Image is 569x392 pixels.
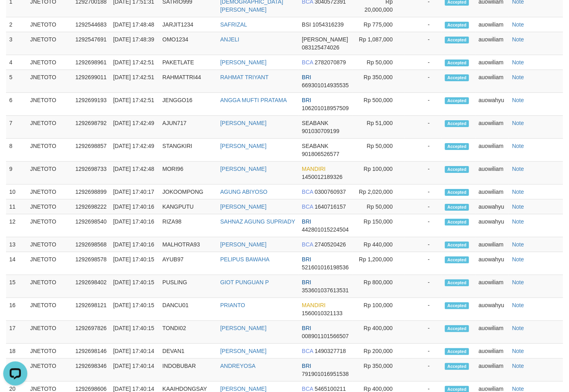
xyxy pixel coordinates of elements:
[445,97,469,104] span: Accepted
[72,199,110,214] td: 1292698222
[445,37,469,43] span: Accepted
[405,55,442,70] td: -
[445,325,469,332] span: Accepted
[27,55,72,70] td: JNETOTO
[27,185,72,199] td: JNETOTO
[475,199,509,214] td: auowahyu
[302,151,339,157] span: Copy 901806526577 to clipboard
[315,203,346,210] span: Copy 1640716157 to clipboard
[159,344,217,359] td: DEVAN1
[110,214,159,237] td: [DATE] 17:40:16
[72,139,110,162] td: 1292698857
[302,120,328,126] span: SEABANK
[512,74,524,80] a: Note
[72,93,110,116] td: 1292699193
[27,321,72,344] td: JNETOTO
[159,298,217,321] td: DANCU01
[405,252,442,275] td: -
[110,199,159,214] td: [DATE] 17:40:16
[512,279,524,285] a: Note
[405,275,442,298] td: -
[512,241,524,248] a: Note
[6,17,27,32] td: 2
[27,32,72,55] td: JNETOTO
[6,275,27,298] td: 15
[475,17,509,32] td: auowiliam
[445,22,469,29] span: Accepted
[6,237,27,252] td: 13
[475,116,509,139] td: auowiliam
[405,199,442,214] td: -
[512,325,524,331] a: Note
[72,252,110,275] td: 1292698578
[110,55,159,70] td: [DATE] 17:42:51
[353,116,405,139] td: Rp 51,000
[445,120,469,127] span: Accepted
[72,359,110,382] td: 1292698346
[72,17,110,32] td: 1292544683
[405,237,442,252] td: -
[315,386,346,392] span: Copy 5465100211 to clipboard
[72,185,110,199] td: 1292698899
[220,241,266,248] a: [PERSON_NAME]
[475,321,509,344] td: auowiliam
[27,252,72,275] td: JNETOTO
[405,214,442,237] td: -
[6,70,27,93] td: 5
[6,93,27,116] td: 6
[475,214,509,237] td: auowahyu
[220,256,270,263] a: PELIPUS BAWAHA
[110,162,159,185] td: [DATE] 17:42:48
[159,139,217,162] td: STANGKIRI
[159,70,217,93] td: RAHMATTRI44
[302,256,311,263] span: BRI
[475,93,509,116] td: auowahyu
[302,241,313,248] span: BCA
[72,298,110,321] td: 1292698121
[302,44,339,51] span: Copy 083125474026 to clipboard
[159,93,217,116] td: JENGGO16
[72,344,110,359] td: 1292698146
[313,21,344,28] span: Copy 1054316239 to clipboard
[353,17,405,32] td: Rp 775,000
[110,116,159,139] td: [DATE] 17:42:49
[445,279,469,286] span: Accepted
[302,218,311,225] span: BRI
[6,139,27,162] td: 8
[6,55,27,70] td: 4
[110,321,159,344] td: [DATE] 17:40:15
[110,298,159,321] td: [DATE] 17:40:15
[302,302,325,308] span: MANDIRI
[159,32,217,55] td: OMO1234
[405,185,442,199] td: -
[110,70,159,93] td: [DATE] 17:42:51
[353,55,405,70] td: Rp 50,000
[475,32,509,55] td: auowiliam
[353,344,405,359] td: Rp 200,000
[302,74,311,80] span: BRI
[475,237,509,252] td: auowiliam
[315,189,346,195] span: Copy 0300760937 to clipboard
[72,116,110,139] td: 1292698792
[512,256,524,263] a: Note
[220,348,266,354] a: [PERSON_NAME]
[475,298,509,321] td: auowahyu
[220,97,287,103] a: ANGGA MUFTI PRATAMA
[3,3,27,27] button: Open LiveChat chat widget
[110,17,159,32] td: [DATE] 17:48:48
[220,59,266,66] a: [PERSON_NAME]
[445,143,469,150] span: Accepted
[110,275,159,298] td: [DATE] 17:40:15
[220,36,239,43] a: ANJELI
[302,128,339,134] span: Copy 901030709199 to clipboard
[220,189,267,195] a: AGUNG ABIYOSO
[159,185,217,199] td: JOKOOMPONG
[6,252,27,275] td: 14
[72,55,110,70] td: 1292698961
[6,214,27,237] td: 12
[512,348,524,354] a: Note
[302,143,328,149] span: SEABANK
[6,199,27,214] td: 11
[27,93,72,116] td: JNETOTO
[110,237,159,252] td: [DATE] 17:40:16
